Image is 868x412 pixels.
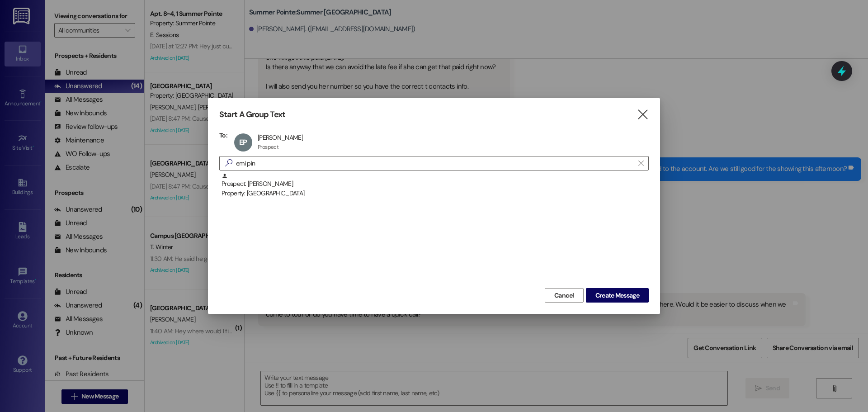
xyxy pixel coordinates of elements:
[219,131,227,139] h3: To:
[554,291,574,300] span: Cancel
[258,133,303,142] div: [PERSON_NAME]
[638,160,643,167] i: 
[545,288,584,303] button: Cancel
[222,173,649,199] div: Prospect: [PERSON_NAME]
[586,288,649,303] button: Create Message
[219,109,285,120] h3: Start A Group Text
[595,291,639,300] span: Create Message
[637,110,649,119] i: 
[634,156,648,170] button: Clear text
[219,173,649,195] div: Prospect: [PERSON_NAME]Property: [GEOGRAPHIC_DATA]
[258,143,278,151] div: Prospect
[236,157,634,170] input: Search for any contact or apartment
[239,137,247,147] span: EP
[222,189,649,198] div: Property: [GEOGRAPHIC_DATA]
[222,158,236,168] i: 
